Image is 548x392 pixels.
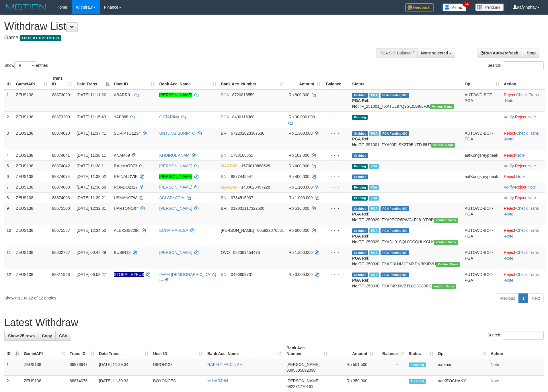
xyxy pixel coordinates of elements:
td: 5 [4,160,13,171]
span: 88675587 [52,228,70,233]
span: [DATE] 06:52:27 [77,272,106,277]
span: Vendor URL: https://trx31.1velocity.biz [436,262,460,267]
a: IMAM [DEMOGRAPHIC_DATA] I-- [159,272,216,283]
div: - - - [325,228,348,233]
a: Note [527,185,536,189]
span: PGA Pending [381,273,409,277]
a: [PERSON_NAME] [159,164,192,168]
td: ZEUS138 [13,150,50,160]
td: · [502,150,545,160]
span: Pending [352,115,368,120]
td: [DATE] 11:39:33 [97,376,151,392]
a: Reject [515,195,526,200]
span: BCA [221,115,229,119]
span: PGA Pending [381,250,409,255]
h4: Game: [4,35,360,41]
span: 88873029 [52,93,70,97]
th: ID: activate to sort column descending [4,343,22,359]
span: Pending [352,196,368,201]
span: [PERSON_NAME] [221,228,254,233]
a: Note [505,256,514,260]
td: AUTOWD-BOT-PGA [462,225,501,247]
td: aafKongsreypheak [462,171,501,182]
td: 1 [4,359,22,376]
a: RAFFLY FADILLAH [207,362,242,367]
td: · · [502,225,545,247]
span: OVO [221,250,230,255]
span: 88874093 [52,195,70,200]
a: Note [505,98,514,103]
div: - - - [325,272,348,277]
span: 88675500 [52,206,70,211]
select: Showentries [14,61,36,70]
span: [DATE] 11:38:11 [77,164,106,168]
td: · · [502,192,545,203]
a: Check Trans [516,131,539,136]
td: aafKEOCHANY [436,376,488,392]
td: 3 [4,128,13,150]
th: Bank Acc. Number: activate to sort column ascending [284,343,330,359]
div: - - - [325,205,348,211]
td: ZEUS138 [13,225,50,247]
input: Search: [503,331,544,340]
span: BRI [221,206,227,211]
td: ZEUS138 [13,128,50,150]
td: ZEUS138 [13,203,50,225]
th: Amount: activate to sort column ascending [330,343,376,359]
span: 88802767 [52,250,70,255]
th: Bank Acc. Number: activate to sort column ascending [219,73,286,89]
td: AUTOWD-BOT-PGA [462,203,501,225]
a: Reject [504,272,515,277]
span: BNI [221,272,227,277]
td: [DATE] 11:39:34 [97,359,151,376]
td: ZEUS138 [13,247,50,269]
td: ZEUS138 [13,160,50,171]
span: ANAM69 [114,153,130,158]
td: DIPOH123 [151,359,205,376]
a: Reject [504,131,515,136]
th: Status [350,73,462,89]
td: TF_250930_TXAF4PJ0VBTLLGRJ89RC [350,269,462,291]
span: BRI [221,131,227,136]
span: Rp 3.000.000 [288,272,313,277]
th: Trans ID: activate to sort column ascending [50,73,74,89]
img: Feedback.jpg [405,3,434,11]
span: Copy 017001117327500 to clipboard [231,206,264,211]
a: Reject [515,115,526,119]
td: ZEUS138 [22,376,67,392]
td: TF_251001_TXA00FLSX3T9EUTDJ8UT [350,128,462,150]
th: Date Trans.: activate to sort column ascending [97,343,151,359]
span: PGA Pending [381,206,409,211]
td: · · [502,160,545,171]
div: Showing 1 to 12 of 12 entries [4,293,224,301]
span: Copy 1788165855 to clipboard [231,153,253,158]
span: None selected [421,51,448,55]
span: USMAN0TW [114,195,137,200]
span: Grabbed [352,93,368,98]
span: Copy 8720818559 to clipboard [232,93,255,97]
img: panduan.png [475,3,504,11]
td: · · [502,128,545,150]
td: aafKongsreypheak [462,150,501,160]
th: Action [488,343,544,359]
th: Bank Acc. Name: activate to sort column ascending [157,73,219,89]
div: PGA Site Balance / [376,48,417,58]
td: 7 [4,182,13,192]
a: Note [505,278,514,283]
span: [DATE] 11:15:49 [77,115,106,119]
a: Verify [504,164,514,168]
span: Grabbed [352,153,368,158]
label: Search: [487,331,544,340]
div: - - - [325,163,348,169]
span: CSV [59,334,67,338]
a: Reject [504,206,515,211]
a: [PERSON_NAME] [159,93,192,97]
span: Marked by aafpengsreynich [369,228,379,233]
span: SURIPTO1234 [114,131,141,136]
span: Vendor URL: https://trx31.1velocity.biz [430,104,454,109]
a: Note [516,153,525,158]
span: Copy 0895605892098 to clipboard [286,368,315,373]
span: Copy 1480023497228 to clipboard [241,185,270,189]
span: RONDO2327 [114,185,138,189]
span: Rp 1.000.000 [288,195,313,200]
